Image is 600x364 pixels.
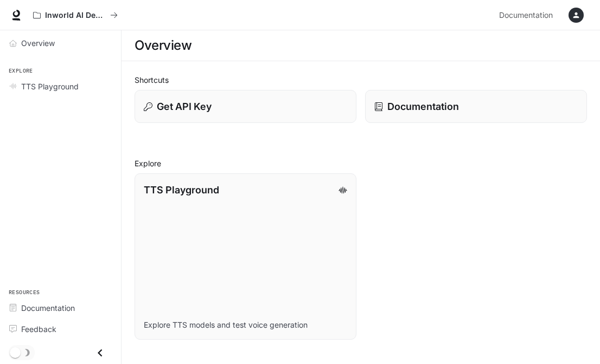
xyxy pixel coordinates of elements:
[499,9,553,22] span: Documentation
[4,320,117,339] a: Feedback
[4,298,117,317] a: Documentation
[135,158,587,169] h2: Explore
[365,90,587,123] a: Documentation
[28,4,123,26] button: All workspaces
[21,37,55,49] span: Overview
[4,34,117,53] a: Overview
[45,11,106,20] p: Inworld AI Demos
[135,173,356,340] a: TTS PlaygroundExplore TTS models and test voice generation
[144,320,347,330] p: Explore TTS models and test voice generation
[4,77,117,96] a: TTS Playground
[135,90,356,123] button: Get API Key
[135,35,192,56] h1: Overview
[135,74,587,86] h2: Shortcuts
[10,346,21,358] span: Dark mode toggle
[495,4,561,26] a: Documentation
[144,183,219,197] p: TTS Playground
[157,99,212,114] p: Get API Key
[21,302,75,314] span: Documentation
[387,99,459,114] p: Documentation
[21,323,56,335] span: Feedback
[88,342,112,364] button: Close drawer
[21,81,79,92] span: TTS Playground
